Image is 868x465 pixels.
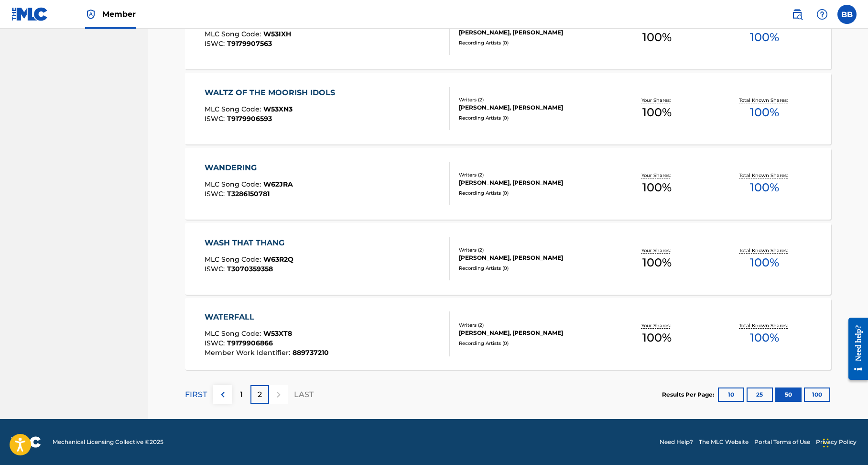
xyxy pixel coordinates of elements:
[459,96,603,103] div: Writers ( 2 )
[205,162,293,174] div: WANDERING
[205,348,293,357] span: Member Work Identifier :
[227,265,273,273] span: T3070359358
[642,329,672,346] span: 100 %
[185,389,207,400] p: FIRST
[185,73,831,144] a: WALTZ OF THE MOORISH IDOLSMLC Song Code:W53XN3ISWC:T9179906593Writers (2)[PERSON_NAME], [PERSON_N...
[205,105,263,113] span: MLC Song Code :
[205,39,227,48] span: ISWC :
[11,7,48,21] img: MLC Logo
[747,387,773,402] button: 25
[53,438,163,446] span: Mechanical Licensing Collective © 2025
[662,390,716,399] p: Results Per Page:
[775,387,802,402] button: 50
[227,114,272,123] span: T9179906593
[459,329,603,337] div: [PERSON_NAME], [PERSON_NAME]
[459,254,603,262] div: [PERSON_NAME], [PERSON_NAME]
[205,114,227,123] span: ISWC :
[804,387,830,402] button: 100
[293,348,329,357] span: 889737210
[263,180,293,188] span: W62JRA
[459,265,603,272] div: Recording Artists ( 0 )
[792,9,803,20] img: search
[459,321,603,329] div: Writers ( 2 )
[837,5,857,24] div: User Menu
[754,438,810,446] a: Portal Terms of Use
[823,429,829,457] div: Drag
[750,254,779,271] span: 100 %
[642,179,672,196] span: 100 %
[459,189,603,197] div: Recording Artists ( 0 )
[185,298,831,370] a: WATERFALLMLC Song Code:W53XT8ISWC:T9179906866Member Work Identifier:889737210Writers (2)[PERSON_N...
[459,340,603,347] div: Recording Artists ( 0 )
[205,180,263,188] span: MLC Song Code :
[841,310,868,387] iframe: Resource Center
[227,39,272,48] span: T9179907563
[205,237,293,249] div: WASH THAT THANG
[185,223,831,295] a: WASH THAT THANGMLC Song Code:W63R2QISWC:T3070359358Writers (2)[PERSON_NAME], [PERSON_NAME]Recordi...
[459,39,603,46] div: Recording Artists ( 0 )
[459,246,603,254] div: Writers ( 2 )
[699,438,749,446] a: The MLC Website
[227,339,273,347] span: T9179906866
[263,255,293,264] span: W63R2Q
[750,329,779,346] span: 100 %
[185,148,831,220] a: WANDERINGMLC Song Code:W62JRAISWC:T3286150781Writers (2)[PERSON_NAME], [PERSON_NAME]Recording Art...
[788,5,807,24] a: Public Search
[263,30,291,38] span: W53IXH
[205,255,263,264] span: MLC Song Code :
[816,438,857,446] a: Privacy Policy
[217,389,228,400] img: left
[85,9,97,20] img: Top Rightsholder
[642,104,672,121] span: 100 %
[459,171,603,178] div: Writers ( 2 )
[459,114,603,122] div: Recording Artists ( 0 )
[263,329,292,338] span: W53XT8
[641,322,673,329] p: Your Shares:
[102,9,136,20] span: Member
[205,30,263,38] span: MLC Song Code :
[813,5,832,24] div: Help
[294,389,314,400] p: LAST
[641,172,673,179] p: Your Shares:
[459,103,603,112] div: [PERSON_NAME], [PERSON_NAME]
[739,322,790,329] p: Total Known Shares:
[459,178,603,187] div: [PERSON_NAME], [PERSON_NAME]
[205,329,263,338] span: MLC Song Code :
[263,105,293,113] span: W53XN3
[459,28,603,37] div: [PERSON_NAME], [PERSON_NAME]
[816,9,828,20] img: help
[205,87,340,99] div: WALTZ OF THE MOORISH IDOLS
[750,104,779,121] span: 100 %
[718,387,744,402] button: 10
[642,29,672,46] span: 100 %
[227,189,270,198] span: T3286150781
[641,247,673,254] p: Your Shares:
[258,389,262,400] p: 2
[750,29,779,46] span: 100 %
[750,179,779,196] span: 100 %
[240,389,243,400] p: 1
[205,189,227,198] span: ISWC :
[11,436,41,448] img: logo
[642,254,672,271] span: 100 %
[205,311,329,323] div: WATERFALL
[739,97,790,104] p: Total Known Shares:
[205,339,227,347] span: ISWC :
[739,247,790,254] p: Total Known Shares:
[739,172,790,179] p: Total Known Shares:
[660,438,693,446] a: Need Help?
[641,97,673,104] p: Your Shares:
[205,265,227,273] span: ISWC :
[820,419,868,465] iframe: Chat Widget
